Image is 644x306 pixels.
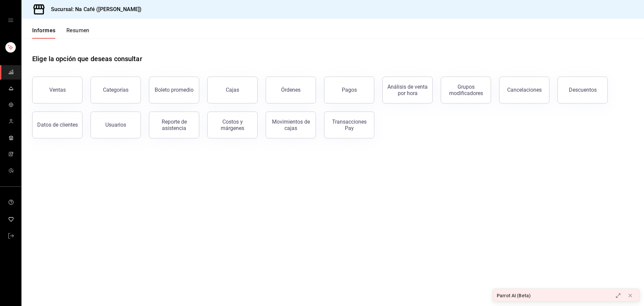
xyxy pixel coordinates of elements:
[382,77,433,103] button: Análisis de venta por hora
[441,77,491,103] button: Grupos modificadores
[387,84,428,96] font: Análisis de venta por hora
[105,122,126,128] font: Usuarios
[266,77,316,103] button: Órdenes
[91,112,141,138] button: Usuarios
[221,119,244,131] font: Costos y márgenes
[49,87,66,93] font: Ventas
[272,119,310,131] font: Movimientos de cajas
[342,87,357,93] font: Pagos
[8,17,13,23] button: cajón abierto
[32,55,142,63] font: Elige la opción que deseas consultar
[103,87,128,93] font: Categorías
[324,77,374,103] button: Pagos
[207,77,258,103] a: Cajas
[162,119,187,131] font: Reporte de asistencia
[557,77,608,103] button: Descuentos
[32,27,90,39] div: pestañas de navegación
[155,87,194,93] font: Boleto promedio
[449,84,483,96] font: Grupos modificadores
[51,6,142,12] font: Sucursal: Na Café ([PERSON_NAME])
[499,77,549,103] button: Cancelaciones
[281,87,301,93] font: Órdenes
[32,77,83,103] button: Ventas
[332,119,367,131] font: Transacciones Pay
[497,292,531,299] div: Parrot AI (Beta)
[66,27,90,34] font: Resumen
[324,112,374,138] button: Transacciones Pay
[569,87,597,93] font: Descuentos
[149,77,199,103] button: Boleto promedio
[266,112,316,138] button: Movimientos de cajas
[507,87,542,93] font: Cancelaciones
[226,87,239,93] font: Cajas
[32,112,83,138] button: Datos de clientes
[91,77,141,103] button: Categorías
[149,112,199,138] button: Reporte de asistencia
[207,112,258,138] button: Costos y márgenes
[32,27,56,34] font: Informes
[37,122,78,128] font: Datos de clientes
